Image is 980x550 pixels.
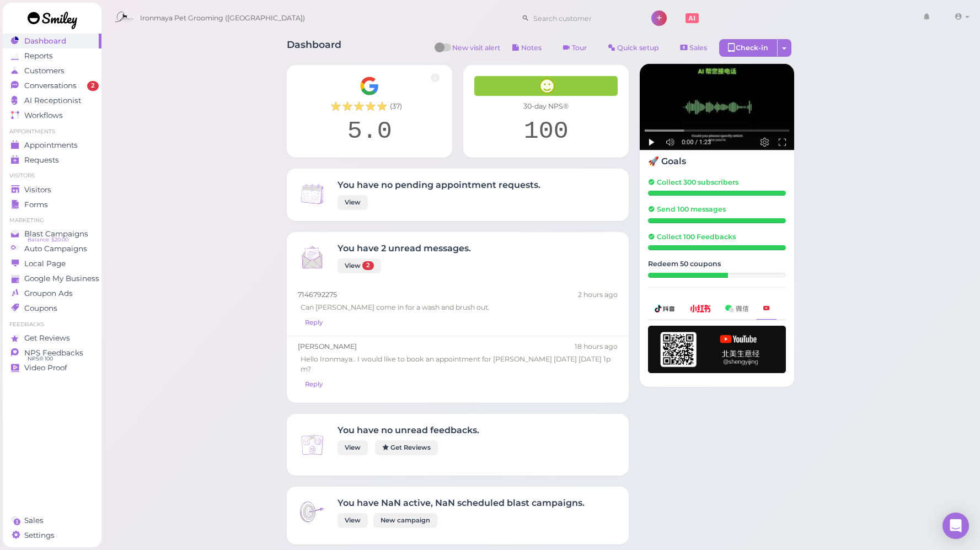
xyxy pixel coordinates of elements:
a: Requests [3,153,101,168]
span: Conversations [24,81,77,90]
a: View [338,440,368,455]
div: 7146792275 [298,290,618,300]
div: 5.0 [298,117,441,147]
img: Inbox [298,430,326,459]
img: youtube-h-92280983ece59b2848f85fc261e8ffad.png [648,326,786,373]
a: Get Reviews [375,440,438,455]
a: Reports [3,48,101,63]
span: Appointments [24,141,78,150]
span: Ironmaya Pet Grooming ([GEOGRAPHIC_DATA]) [140,3,305,34]
div: Can [PERSON_NAME] come in for a wash and brush out. [298,300,618,315]
span: Sales [24,516,44,525]
h5: Collect 300 subscribers [648,178,786,186]
div: [PERSON_NAME] [298,342,618,352]
a: New campaign [373,513,437,528]
div: 100 [474,117,618,147]
h5: Send 100 messages [648,205,786,213]
span: Google My Business [24,274,99,283]
span: 2 [362,261,374,270]
span: Local Page [24,259,66,268]
div: 08/29 07:25am [578,290,618,300]
a: Visitors [3,182,101,197]
li: Appointments [3,128,101,136]
a: Groupon Ads [3,286,101,301]
span: Reports [24,51,53,61]
button: Notes [503,39,551,57]
a: Tour [554,39,596,57]
a: Sales [671,39,716,57]
li: Marketing [3,217,101,224]
a: Video Proof [3,360,101,375]
a: Quick setup [599,39,668,57]
div: Open Intercom Messenger [942,513,969,539]
input: Search customer [529,9,636,27]
img: wechat-a99521bb4f7854bbf8f190d1356e2cdb.png [725,305,748,312]
a: Reply [298,315,330,330]
div: Hello Ironmaya.. I would like to book an appointment for [PERSON_NAME] [DATE] [DATE] 1pm? [298,352,618,377]
img: Inbox [298,243,326,272]
a: NPS Feedbacks NPS® 100 [3,346,101,360]
span: Workflows [24,111,63,120]
a: Google My Business [3,271,101,286]
a: Forms [3,197,101,212]
a: Sales [3,513,101,528]
h5: Collect 100 Feedbacks [648,233,786,241]
a: Settings [3,528,101,543]
h5: Redeem 50 coupons [648,260,786,268]
img: Google__G__Logo-edd0e34f60d7ca4a2f4ece79cff21ae3.svg [360,76,379,96]
a: Conversations 2 [3,78,101,93]
span: Dashboard [24,36,66,46]
h4: 🚀 Goals [648,156,786,166]
span: NPS® 100 [28,354,53,363]
span: Requests [24,155,59,165]
span: Video Proof [24,363,67,373]
a: Workflows [3,108,101,123]
span: Groupon Ads [24,289,73,298]
a: Auto Campaigns [3,241,101,256]
a: Reply [298,377,330,392]
span: Coupons [24,304,57,313]
span: Customers [24,66,65,76]
span: Balance: $20.00 [28,235,68,244]
a: Appointments [3,138,101,153]
span: Get Reviews [24,333,70,343]
span: ( 37 ) [390,101,402,111]
span: Auto Campaigns [24,244,87,254]
div: 08/28 03:54pm [575,342,618,352]
h4: You have NaN active, NaN scheduled blast campaigns. [338,498,585,508]
a: View [338,195,368,210]
li: Feedbacks [3,321,101,328]
div: 29 [648,273,728,278]
span: Blast Campaigns [24,229,88,239]
span: Settings [24,531,55,540]
img: Inbox [298,180,326,208]
img: AI receptionist [640,64,794,150]
a: Get Reviews [3,331,101,346]
a: Blast Campaigns Balance: $20.00 [3,227,101,241]
span: NPS Feedbacks [24,348,83,358]
li: Visitors [3,172,101,180]
span: New visit alert [452,43,500,60]
span: Sales [689,44,707,52]
a: Customers [3,63,101,78]
img: xhs-786d23addd57f6a2be217d5a65f4ab6b.png [690,305,711,312]
img: Inbox [298,498,326,526]
h1: Dashboard [287,39,341,60]
img: douyin-2727e60b7b0d5d1bbe969c21619e8014.png [655,305,676,312]
h4: You have no unread feedbacks. [338,425,479,435]
div: 30-day NPS® [474,101,618,111]
a: AI Receptionist [3,93,101,108]
a: View [338,513,368,528]
div: Check-in [719,39,778,57]
a: Coupons [3,301,101,316]
span: 2 [87,81,99,91]
a: Dashboard [3,34,101,48]
h4: You have no pending appointment requests. [338,180,540,190]
span: AI Receptionist [24,96,81,105]
h4: You have 2 unread messages. [338,243,471,254]
a: Local Page [3,256,101,271]
span: Visitors [24,185,51,195]
span: Forms [24,200,48,209]
a: View 2 [338,258,381,273]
